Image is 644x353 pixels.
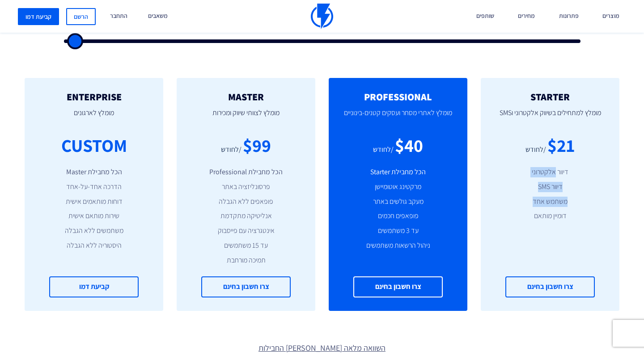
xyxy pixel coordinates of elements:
[494,167,606,177] li: דיוור אלקטרוני
[38,182,150,192] li: הדרכה אחד-על-אחד
[190,226,302,236] li: אינטגרציה עם פייסבוק
[353,276,443,297] a: צרו חשבון בחינם
[190,197,302,207] li: פופאפים ללא הגבלה
[494,182,606,192] li: דיוור SMS
[494,211,606,221] li: דומיין מותאם
[547,133,575,158] div: $21
[190,255,302,266] li: תמיכה מורחבת
[38,102,150,133] p: מומלץ לארגונים
[190,211,302,221] li: אנליטיקה מתקדמת
[61,133,127,158] div: CUSTOM
[494,102,606,133] p: מומלץ למתחילים בשיווק אלקטרוני וSMS
[395,133,423,158] div: $40
[525,145,546,155] div: /לחודש
[201,276,291,297] a: צרו חשבון בחינם
[38,241,150,251] li: היסטוריה ללא הגבלה
[190,241,302,251] li: עד 15 משתמשים
[342,197,454,207] li: מעקב גולשים באתר
[38,197,150,207] li: דוחות מותאמים אישית
[342,182,454,192] li: מרקטינג אוטומיישן
[243,133,271,158] div: $99
[342,241,454,251] li: ניהול הרשאות משתמשים
[342,91,454,102] h2: PROFESSIONAL
[494,91,606,102] h2: STARTER
[342,211,454,221] li: פופאפים חכמים
[342,226,454,236] li: עד 3 משתמשים
[190,182,302,192] li: פרסונליזציה באתר
[190,91,302,102] h2: MASTER
[342,102,454,133] p: מומלץ לאתרי מסחר ועסקים קטנים-בינוניים
[494,197,606,207] li: משתמש אחד
[66,8,96,25] a: הרשם
[373,145,394,155] div: /לחודש
[38,91,150,102] h2: ENTERPRISE
[190,102,302,133] p: מומלץ לצוותי שיווק ומכירות
[221,145,241,155] div: /לחודש
[342,167,454,177] li: הכל מחבילת Starter
[49,276,139,297] a: קביעת דמו
[190,167,302,177] li: הכל מחבילת Professional
[38,167,150,177] li: הכל מחבילת Master
[505,276,595,297] a: צרו חשבון בחינם
[18,8,59,25] a: קביעת דמו
[38,211,150,221] li: שירות מותאם אישית
[38,226,150,236] li: משתמשים ללא הגבלה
